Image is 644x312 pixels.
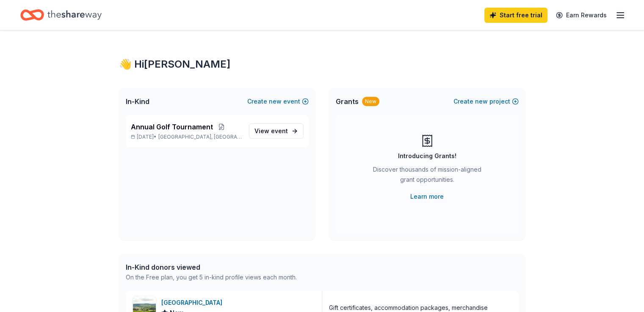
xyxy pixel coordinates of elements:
[247,96,309,107] button: Createnewevent
[398,151,456,161] div: Introducing Grants!
[249,123,304,139] a: View event
[20,5,102,25] a: Home
[362,97,379,106] div: New
[336,96,359,107] span: Grants
[119,57,525,71] div: 👋 Hi [PERSON_NAME]
[126,262,297,272] div: In-Kind donors viewed
[475,96,488,107] span: new
[370,164,485,188] div: Discover thousands of mission-aligned grant opportunities.
[126,272,297,282] div: On the Free plan, you get 5 in-kind profile views each month.
[161,298,226,308] div: [GEOGRAPHIC_DATA]
[271,127,288,134] span: event
[453,96,519,107] button: Createnewproject
[484,8,547,23] a: Start free trial
[551,8,612,23] a: Earn Rewards
[410,192,444,202] a: Learn more
[269,96,282,107] span: new
[131,122,213,132] span: Annual Golf Tournament
[158,134,242,140] span: [GEOGRAPHIC_DATA], [GEOGRAPHIC_DATA]
[131,134,242,140] p: [DATE] •
[254,126,288,136] span: View
[126,96,149,107] span: In-Kind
